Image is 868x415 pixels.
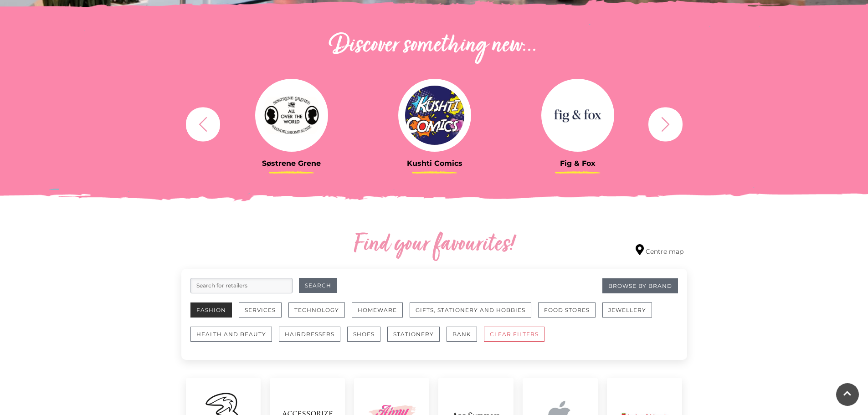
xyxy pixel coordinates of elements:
[370,79,499,168] a: Kushti Comics
[268,231,601,260] h2: Find your favourites!
[636,244,683,256] a: Centre map
[484,327,544,342] button: CLEAR FILTERS
[447,327,477,342] button: Bank
[227,159,356,168] h3: Søstrene Grene
[352,302,410,327] a: Homeware
[370,159,499,168] h3: Kushti Comics
[538,302,602,327] a: Food Stores
[299,278,337,293] button: Search
[387,327,440,342] button: Stationery
[513,159,642,168] h3: Fig & Fox
[410,302,531,318] button: Gifts, Stationery and Hobbies
[288,302,352,327] a: Technology
[347,327,380,342] button: Shoes
[190,278,293,293] input: Search for retailers
[190,302,232,318] button: Fashion
[387,327,447,351] a: Stationery
[538,302,596,318] button: Food Stores
[279,327,340,342] button: Hairdressers
[602,278,678,293] a: Browse By Brand
[602,302,659,327] a: Jewellery
[190,327,272,342] button: Health and Beauty
[190,327,279,351] a: Health and Beauty
[352,302,403,318] button: Homeware
[602,302,652,318] button: Jewellery
[410,302,538,327] a: Gifts, Stationery and Hobbies
[484,327,551,351] a: CLEAR FILTERS
[279,327,347,351] a: Hairdressers
[447,327,484,351] a: Bank
[513,79,642,168] a: Fig & Fox
[190,302,239,327] a: Fashion
[239,302,282,318] button: Services
[288,302,345,318] button: Technology
[347,327,387,351] a: Shoes
[227,79,356,168] a: Søstrene Grene
[239,302,288,327] a: Services
[181,31,687,61] h2: Discover something new...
